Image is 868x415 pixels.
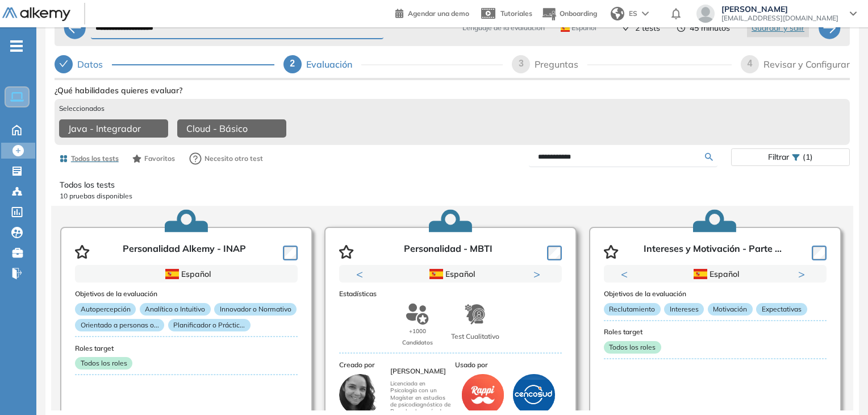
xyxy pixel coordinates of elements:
[77,55,112,73] div: Datos
[604,341,661,354] p: Todos los roles
[561,25,570,32] img: ESP
[560,9,597,18] span: Onboarding
[379,268,522,280] div: Español
[55,149,123,168] button: Todos los tests
[763,55,850,73] div: Revisar y Configurar
[408,9,469,18] span: Agendar una demo
[721,14,838,23] span: [EMAIL_ADDRESS][DOMAIN_NAME]
[402,337,433,348] p: Candidatos
[140,303,211,316] p: Analítico o Intuitivo
[283,55,503,73] div: 2Evaluación
[144,153,175,164] span: Favoritos
[533,268,545,280] button: Next
[451,331,499,342] span: Test Cualitativo
[205,153,263,164] span: Necesito otro test
[339,361,450,369] h3: Creado por
[455,361,562,369] h3: Usado por
[128,149,180,168] button: Favoritos
[702,283,715,285] button: 1
[409,326,426,338] p: +1000
[561,23,596,32] span: Español
[535,55,587,73] div: Preguntas
[339,290,562,298] h3: Estadísticas
[59,59,68,68] span: check
[290,59,295,68] span: 2
[390,368,450,376] h3: [PERSON_NAME]
[437,283,450,285] button: 1
[462,23,545,33] span: Lenguaje de la evaluación
[690,22,730,34] span: 45 minutos
[455,283,464,285] button: 2
[752,22,804,34] span: Guardar y salir
[184,147,268,170] button: Necesito otro test
[59,103,105,114] span: Seleccionados
[356,268,368,280] button: Previous
[500,9,532,18] span: Tutoriales
[115,268,258,280] div: Español
[621,268,632,280] button: Previous
[71,153,119,164] span: Todos los tests
[644,243,782,260] p: Intereses y Motivación - Parte ...
[60,191,845,201] p: 10 pruebas disponibles
[694,269,707,279] img: ESP
[429,269,443,279] img: ESP
[55,55,274,73] div: Datos
[404,243,493,260] p: Personalidad - MBTI
[214,303,297,316] p: Innovador o Normativo
[748,59,753,68] span: 4
[635,22,660,34] span: 2 tests
[642,11,649,16] img: arrow
[55,85,182,97] span: ¿Qué habilidades quieres evaluar?
[629,9,637,19] span: ES
[756,303,807,316] p: Expectativas
[644,268,787,280] div: Español
[68,122,141,135] span: Java - Integrador
[75,345,298,352] h3: Roles target
[677,24,685,32] span: clock-circle
[604,303,661,316] p: Reclutamiento
[604,328,827,336] h3: Roles target
[306,55,361,73] div: Evaluación
[75,357,132,370] p: Todos los roles
[60,179,845,191] p: Todos los tests
[721,5,838,14] span: [PERSON_NAME]
[623,24,631,32] span: check
[75,303,136,316] p: Autopercepción
[798,268,809,280] button: Next
[75,290,298,298] h3: Objetivos de la evaluación
[75,319,164,331] p: Orientado a personas o...
[395,6,469,19] a: Agendar una demo
[10,45,23,47] i: -
[512,55,732,73] div: 3Preguntas
[519,59,524,68] span: 3
[2,7,70,22] img: Logo
[123,243,246,260] p: Personalidad Alkemy - INAP
[541,2,597,26] button: Onboarding
[165,269,179,279] img: ESP
[664,303,704,316] p: Intereses
[168,319,251,331] p: Planificador o Práctic...
[708,303,753,316] p: Motivación
[768,149,789,165] span: Filtrar
[720,283,729,285] button: 2
[803,149,813,165] span: (1)
[604,290,827,298] h3: Objetivos de la evaluación
[186,122,248,135] span: Cloud - Básico
[611,7,624,20] img: world
[741,55,850,73] div: 4Revisar y Configurar
[747,19,809,37] button: Guardar y salir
